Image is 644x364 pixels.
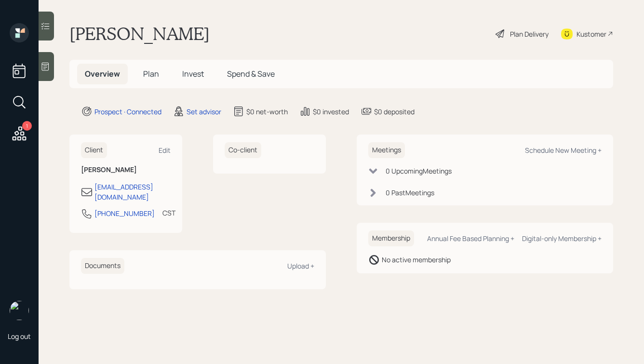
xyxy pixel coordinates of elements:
[287,261,314,270] div: Upload +
[313,107,349,117] div: $0 invested
[143,68,159,79] span: Plan
[386,166,452,176] div: 0 Upcoming Meeting s
[427,234,514,243] div: Annual Fee Based Planning +
[525,146,602,155] div: Schedule New Meeting +
[81,142,107,158] h6: Client
[577,29,606,39] div: Kustomer
[522,234,602,243] div: Digital-only Membership +
[94,107,161,117] div: Prospect · Connected
[85,68,120,79] span: Overview
[8,332,31,341] div: Log out
[22,121,32,131] div: 1
[368,142,405,158] h6: Meetings
[227,68,275,79] span: Spend & Save
[69,23,210,44] h1: [PERSON_NAME]
[94,182,171,202] div: [EMAIL_ADDRESS][DOMAIN_NAME]
[94,208,155,218] div: [PHONE_NUMBER]
[10,301,29,320] img: hunter_neumayer.jpg
[246,107,288,117] div: $0 net-worth
[182,68,204,79] span: Invest
[187,107,221,117] div: Set advisor
[510,29,549,39] div: Plan Delivery
[386,188,434,198] div: 0 Past Meeting s
[374,107,415,117] div: $0 deposited
[162,208,175,218] div: CST
[225,142,261,158] h6: Co-client
[368,230,414,246] h6: Membership
[159,146,171,155] div: Edit
[81,166,171,174] h6: [PERSON_NAME]
[81,258,124,274] h6: Documents
[382,255,451,265] div: No active membership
